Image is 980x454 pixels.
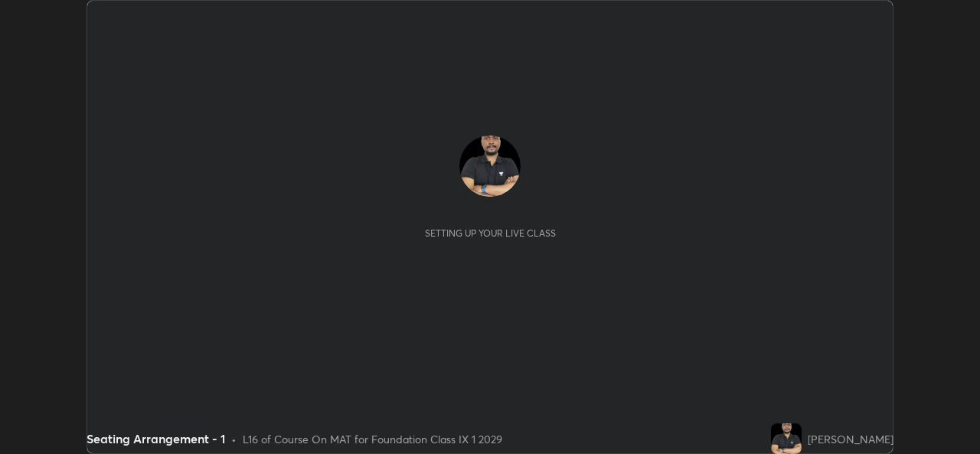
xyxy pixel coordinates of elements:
[87,430,225,448] div: Seating Arrangement - 1
[459,136,521,197] img: 0778c31bc5944d8787466f8140092193.jpg
[231,431,237,447] div: •
[425,227,556,239] div: Setting up your live class
[243,431,502,447] div: L16 of Course On MAT for Foundation Class IX 1 2029
[808,431,893,447] div: [PERSON_NAME]
[771,423,802,454] img: 0778c31bc5944d8787466f8140092193.jpg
